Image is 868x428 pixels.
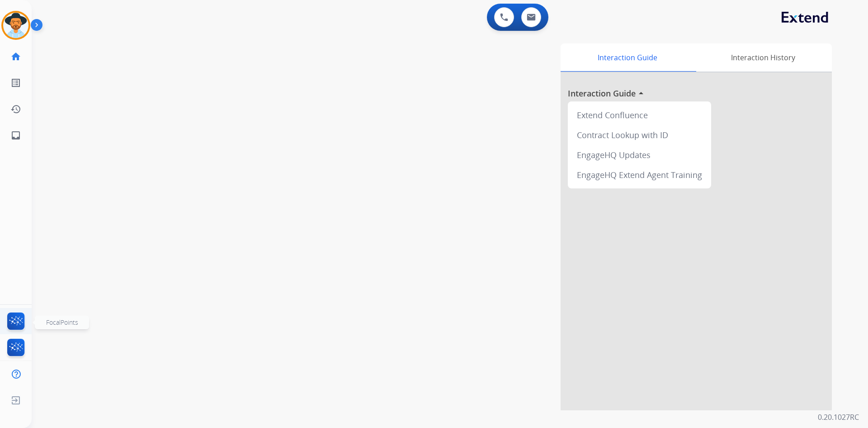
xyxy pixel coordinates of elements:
[46,318,78,327] span: FocalPoints
[694,43,832,72] div: Interaction History
[571,125,708,145] div: Contract Lookup with ID
[571,105,708,125] div: Extend Confluence
[10,130,21,141] mat-icon: inbox
[10,104,21,115] mat-icon: history
[10,77,21,88] mat-icon: list_alt
[561,43,694,72] div: Interaction Guide
[571,165,708,185] div: EngageHQ Extend Agent Training
[3,13,28,38] img: avatar
[10,51,21,62] mat-icon: home
[818,412,859,423] p: 0.20.1027RC
[571,145,708,165] div: EngageHQ Updates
